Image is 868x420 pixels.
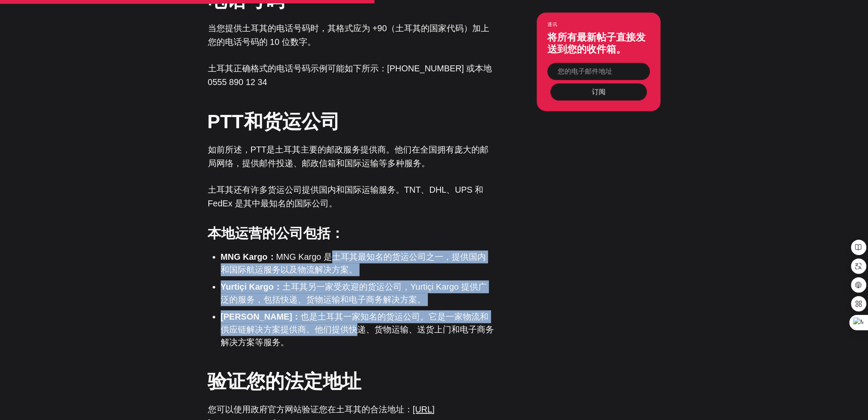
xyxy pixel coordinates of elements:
[550,83,647,100] button: 订阅
[221,252,486,274] font: MNG Kargo 是土耳其最知名的货运公司之一，提供国内和国际航运服务以及物流解决方案。
[221,282,487,304] font: 土耳其另一家受欢迎的货运公司，Yurtiçi Kargo 提供广泛的服务，包括快递、货物运输和电子商务解决方案。
[221,252,276,261] font: MNG Kargo：
[592,88,605,95] font: 订阅
[208,111,340,132] font: PTT和货运公司
[208,145,489,168] font: 如前所述，PTT是土耳其主要的邮政服务提供商。他们在全国拥有庞大的邮局网络，提供邮件投递、邮政信箱和国际运输等多种服务。
[208,64,492,87] font: 土耳其正确格式的电话号码示例可能如下所示：[PHONE_NUMBER] 或本地 0555 890 12 34
[221,312,494,347] font: 也是土耳其一家知名的货运公司。它是一家物流和供应链解决方案提供商。他们提供快递、货物运输、送货上门和电子商务解决方案等服务。
[221,312,301,321] font: [PERSON_NAME]：
[547,32,646,55] font: 将所有最新帖子直接发送到您的收件箱。
[208,226,344,241] font: 本地运营的公司包括：
[208,405,413,414] font: 您可以使用政府官方网站验证您在土耳其的合法地址：
[208,185,484,208] font: 土耳其还有许多货运公司提供国内和国际运输服务。TNT、DHL、UPS 和 FedEx 是其中最知名的国际公司。
[547,63,650,80] input: 您的电子邮件地址
[221,282,282,291] font: Yurtiçi Kargo：
[208,370,361,392] font: 验证您的法定地址
[547,22,558,27] font: 通讯
[208,23,489,47] font: 当您提供土耳其的电话号码时，其格式应为 +90（土耳其的国家代码）加上您的电话号码的 10 位数字。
